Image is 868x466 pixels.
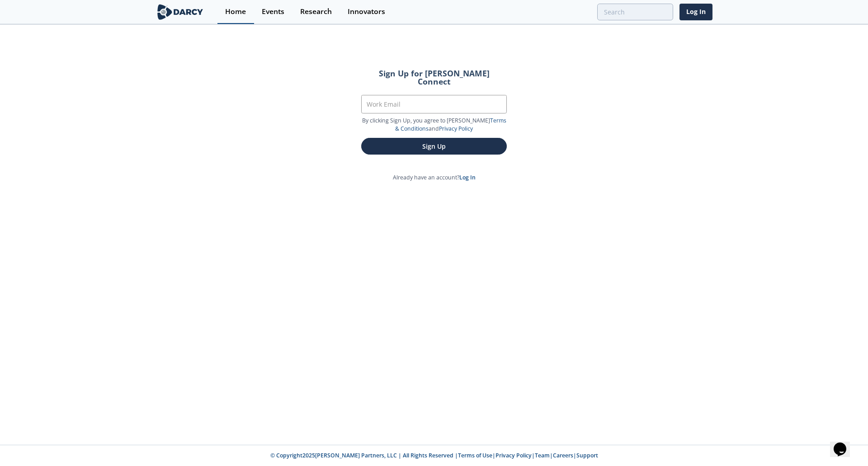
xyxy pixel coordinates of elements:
[361,95,507,113] input: Work Email
[156,4,205,20] img: logo-wide.svg
[495,452,532,459] a: Privacy Policy
[597,4,673,20] input: Advanced Search
[348,8,385,15] div: Innovators
[300,8,332,15] div: Research
[535,452,550,459] a: Team
[553,452,573,459] a: Careers
[679,4,712,20] a: Log In
[349,174,519,182] p: Already have an account?
[361,70,507,85] h2: Sign Up for [PERSON_NAME] Connect
[361,138,507,155] button: Sign Up
[459,174,476,181] a: Log In
[262,8,284,15] div: Events
[830,430,859,457] iframe: chat widget
[99,452,769,460] p: © Copyright 2025 [PERSON_NAME] Partners, LLC | All Rights Reserved | | | | |
[361,117,507,133] p: By clicking Sign Up, you agree to [PERSON_NAME] and
[225,8,246,15] div: Home
[458,452,492,459] a: Terms of Use
[395,117,506,132] a: Terms & Conditions
[439,125,473,132] a: Privacy Policy
[576,452,598,459] a: Support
